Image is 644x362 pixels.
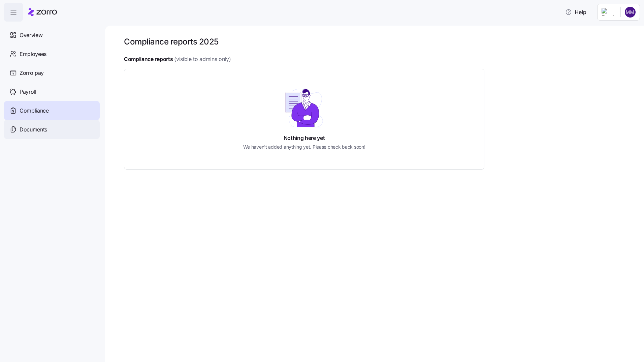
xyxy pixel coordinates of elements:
[4,101,100,120] a: Compliance
[20,125,47,134] span: Documents
[4,26,100,44] a: Overview
[20,31,42,39] span: Overview
[20,107,49,115] span: Compliance
[560,5,592,19] button: Help
[4,63,100,82] a: Zorro pay
[565,8,586,16] span: Help
[20,50,46,58] span: Employees
[124,55,173,63] h4: Compliance reports
[625,7,636,18] img: c7500ab85f6c991aee20b7272b35d42d
[124,36,219,47] h1: Compliance reports 2025
[20,69,44,77] span: Zorro pay
[243,143,365,150] h5: We haven't added anything yet. Please check back soon!
[284,134,325,142] h4: Nothing here yet
[20,88,36,96] span: Payroll
[4,120,100,139] a: Documents
[4,82,100,101] a: Payroll
[4,44,100,63] a: Employees
[174,55,231,63] span: (visible to admins only)
[602,8,615,16] img: Employer logo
